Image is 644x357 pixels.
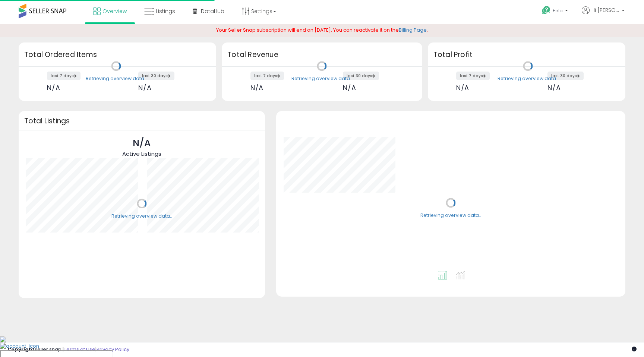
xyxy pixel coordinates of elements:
div: Retrieving overview data.. [111,213,172,219]
a: Hi [PERSON_NAME] [582,6,625,23]
div: Retrieving overview data.. [86,75,146,82]
span: DataHub [201,7,224,15]
span: Listings [156,7,175,15]
span: Your Seller Snap subscription will end on [DATE]. You can reactivate it on the . [216,26,428,34]
div: Retrieving overview data.. [498,75,558,82]
div: Retrieving overview data.. [291,75,352,82]
span: Overview [102,7,127,15]
div: Retrieving overview data.. [420,212,481,219]
span: Help [553,7,563,14]
a: Billing Page [399,26,427,34]
i: Get Help [542,6,551,15]
span: Hi [PERSON_NAME] [591,6,619,14]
